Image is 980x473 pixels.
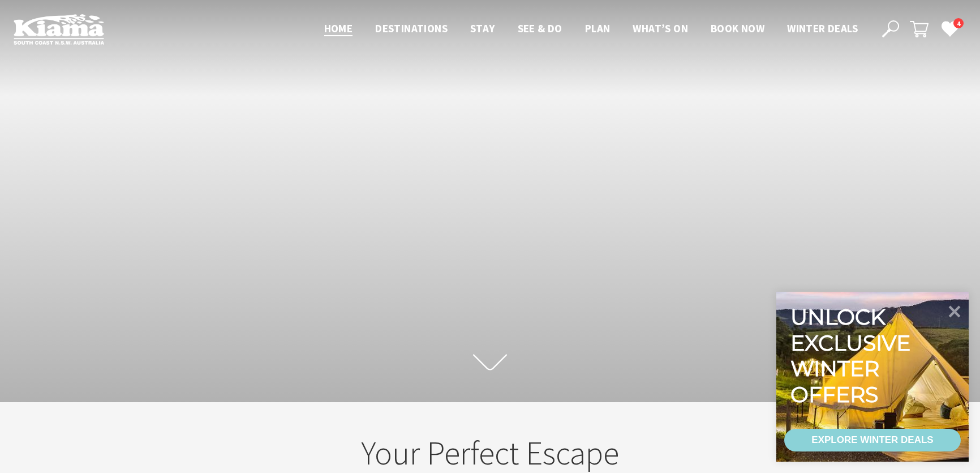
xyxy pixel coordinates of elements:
span: Destinations [375,22,448,35]
span: Stay [470,22,495,35]
a: 4 [941,20,958,37]
img: Kiama Logo [14,14,104,45]
div: EXPLORE WINTER DEALS [811,429,933,451]
span: Plan [585,22,611,35]
span: What’s On [633,22,688,35]
span: Book now [711,22,764,35]
span: 4 [953,18,964,29]
nav: Main Menu [313,20,869,39]
span: Home [324,22,353,35]
span: See & Do [518,22,562,35]
div: Unlock exclusive winter offers [790,304,915,407]
a: EXPLORE WINTER DEALS [784,429,961,451]
span: Winter Deals [787,22,858,35]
